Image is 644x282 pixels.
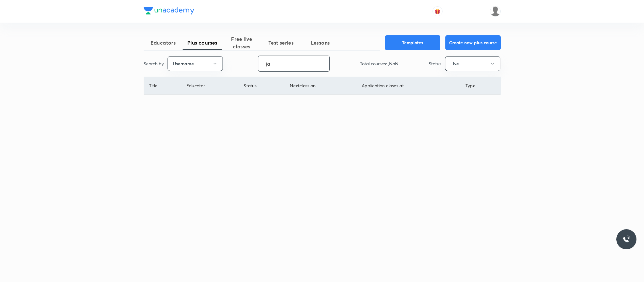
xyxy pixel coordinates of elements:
[623,236,630,243] img: ttu
[460,77,500,95] th: Type
[258,56,329,72] input: Search...
[432,6,443,16] button: avatar
[445,35,501,50] button: Create new plus course
[261,39,301,46] span: Test series
[144,39,183,46] span: Educators
[445,56,500,71] button: Live
[168,56,223,71] button: Username
[301,39,340,46] span: Lessons
[490,6,501,17] img: Rajalakshmi
[239,77,284,95] th: Status
[144,77,181,95] th: Title
[181,77,239,95] th: Educator
[360,60,399,67] p: Total courses: ,NaN
[222,35,261,50] span: Free live classes
[435,8,440,14] img: avatar
[144,7,194,16] a: Company Logo
[429,60,441,67] p: Status
[183,39,222,46] span: Plus courses
[356,77,460,95] th: Application closes at
[144,7,194,14] img: Company Logo
[385,35,440,50] button: Templates
[284,77,356,95] th: Next class on
[144,60,164,67] p: Search by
